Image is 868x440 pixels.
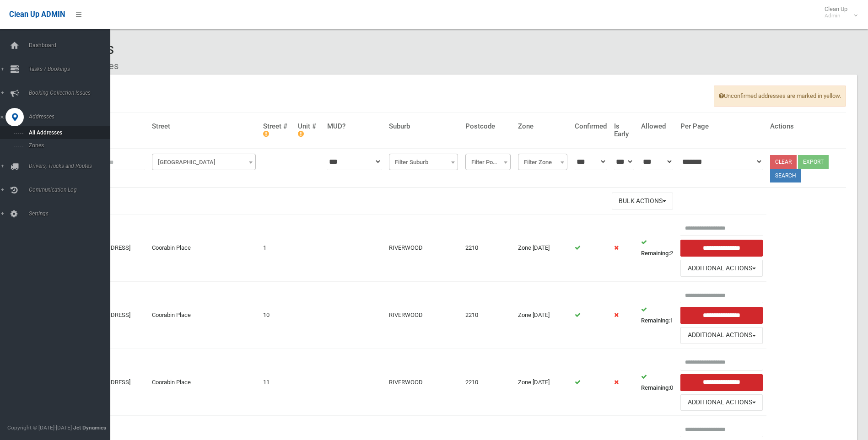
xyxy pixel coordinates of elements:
[714,86,846,107] span: Unconfirmed addresses are marked in yellow.
[26,66,117,72] span: Tasks / Bookings
[26,163,117,169] span: Drivers, Trucks and Routes
[612,193,673,209] button: Bulk Actions
[26,142,109,149] span: Zones
[820,5,857,19] span: Clean Up
[7,424,72,431] span: Copyright © [DATE]-[DATE]
[462,282,514,349] td: 2210
[259,349,295,416] td: 11
[152,154,256,170] span: Filter Street
[465,154,511,170] span: Filter Postcode
[78,123,145,130] h4: Address
[73,424,106,431] strong: Jet Dynamics
[770,169,801,182] button: Search
[518,154,567,170] span: Filter Zone
[520,156,565,169] span: Filter Zone
[462,349,514,416] td: 2210
[26,90,117,96] span: Booking Collection Issues
[641,250,670,257] strong: Remaining:
[798,155,829,169] button: Export
[385,349,462,416] td: RIVERWOOD
[462,215,514,282] td: 2210
[327,123,382,130] h4: MUD?
[468,156,508,169] span: Filter Postcode
[641,384,670,391] strong: Remaining:
[26,113,117,120] span: Addresses
[825,12,847,19] small: Admin
[9,10,65,19] span: Clean Up ADMIN
[637,349,677,416] td: 0
[680,260,763,277] button: Additional Actions
[637,215,677,282] td: 2
[26,42,117,48] span: Dashboard
[148,215,259,282] td: Coorabin Place
[26,129,109,136] span: All Addresses
[514,215,571,282] td: Zone [DATE]
[298,123,320,138] h4: Unit #
[680,394,763,411] button: Additional Actions
[263,123,291,138] h4: Street #
[152,123,256,130] h4: Street
[518,123,567,130] h4: Zone
[514,282,571,349] td: Zone [DATE]
[259,282,295,349] td: 10
[641,123,673,130] h4: Allowed
[680,123,763,130] h4: Per Page
[575,123,607,130] h4: Confirmed
[148,282,259,349] td: Coorabin Place
[770,155,797,169] a: Clear
[154,156,253,169] span: Filter Street
[389,154,458,170] span: Filter Suburb
[637,282,677,349] td: 1
[391,156,456,169] span: Filter Suburb
[148,349,259,416] td: Coorabin Place
[385,215,462,282] td: RIVERWOOD
[770,123,842,130] h4: Actions
[465,123,511,130] h4: Postcode
[614,123,634,138] h4: Is Early
[641,317,670,324] strong: Remaining:
[259,215,295,282] td: 1
[514,349,571,416] td: Zone [DATE]
[26,210,117,217] span: Settings
[680,327,763,344] button: Additional Actions
[385,282,462,349] td: RIVERWOOD
[26,187,117,193] span: Communication Log
[389,123,458,130] h4: Suburb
